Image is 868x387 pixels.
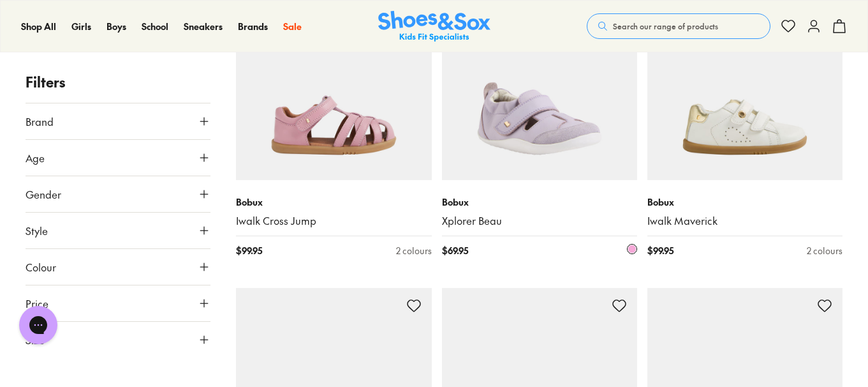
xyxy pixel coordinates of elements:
button: Search our range of products [587,13,770,39]
a: Girls [71,20,91,33]
p: Bobux [236,195,431,209]
div: 2 colours [807,244,842,257]
span: Shop All [21,20,56,33]
a: Iwalk Cross Jump [236,214,431,228]
span: Brands [238,20,268,33]
button: Brand [26,103,210,139]
a: Sneakers [184,20,223,33]
a: Iwalk Maverick [647,214,842,228]
img: SNS_Logo_Responsive.svg [378,11,490,42]
span: School [142,20,168,33]
span: Style [26,223,48,238]
iframe: Gorgias live chat messenger [13,301,64,349]
button: Gender [26,176,210,212]
a: Sale [283,20,302,33]
a: Brands [238,20,268,33]
a: Shoes & Sox [378,11,490,42]
p: Bobux [647,195,842,209]
a: School [142,20,168,33]
a: Boys [107,20,126,33]
button: Age [26,140,210,176]
span: Girls [71,20,91,33]
span: Price [26,296,48,311]
span: $ 99.95 [236,244,262,257]
span: $ 99.95 [647,244,673,257]
button: Colour [26,249,210,285]
p: Filters [26,72,210,93]
span: $ 69.95 [442,244,468,257]
span: Colour [26,259,56,275]
span: Gender [26,186,61,202]
span: Sneakers [184,20,223,33]
span: Boys [107,20,126,33]
span: Age [26,150,45,165]
button: Style [26,213,210,248]
span: Sale [283,20,302,33]
p: Bobux [442,195,637,209]
button: Price [26,285,210,321]
span: Brand [26,114,54,129]
a: Shop All [21,20,56,33]
a: Xplorer Beau [442,214,637,228]
div: 2 colours [396,244,432,257]
span: Search our range of products [613,20,718,32]
button: Size [26,322,210,358]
